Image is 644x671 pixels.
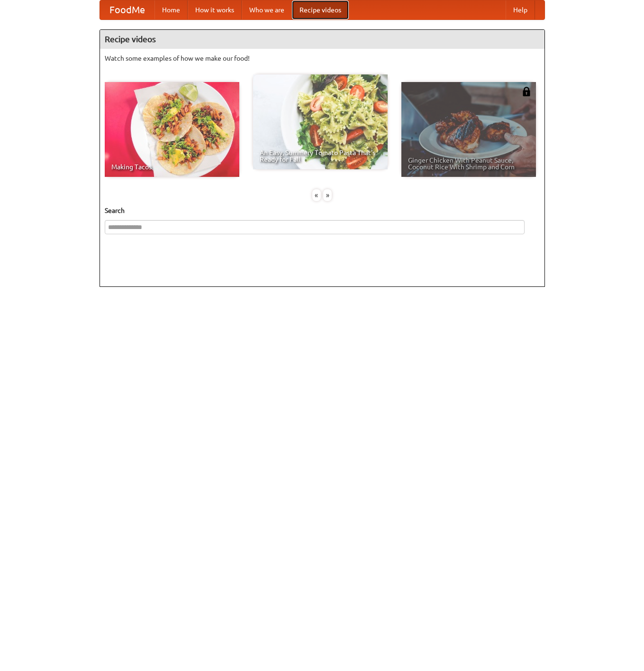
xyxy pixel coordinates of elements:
a: How it works [188,0,242,19]
p: Watch some examples of how we make our food! [105,54,540,63]
div: « [312,189,321,201]
a: Who we are [242,0,292,19]
span: An Easy, Summery Tomato Pasta That's Ready for Fall [260,149,381,163]
a: Making Tacos [105,82,239,177]
a: Recipe videos [292,0,349,19]
a: FoodMe [100,0,154,19]
a: Home [154,0,188,19]
a: Help [506,0,535,19]
img: 483408.png [522,87,531,96]
span: Making Tacos [111,164,233,170]
h4: Recipe videos [100,30,544,49]
h5: Search [105,206,540,215]
a: An Easy, Summery Tomato Pasta That's Ready for Fall [253,74,388,169]
div: » [323,189,332,201]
